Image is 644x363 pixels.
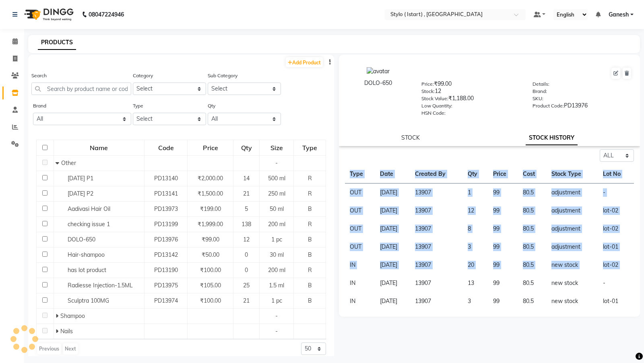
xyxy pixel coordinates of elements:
[60,312,85,320] span: Shampoo
[488,238,518,256] td: 99
[463,256,488,274] td: 20
[68,190,93,197] span: [DATE] P2
[533,95,543,102] label: SKU:
[308,190,312,197] span: R
[533,88,547,95] label: Brand:
[145,140,187,155] div: Code
[294,140,325,155] div: Type
[68,251,105,258] span: Hair-shampoo
[68,221,110,228] span: checking issue 1
[154,236,178,243] span: PD13976
[547,165,598,184] th: Stock Type
[488,184,518,202] td: 99
[198,175,223,182] span: ₹2,000.00
[410,184,463,202] td: 13907
[89,3,124,26] b: 08047224946
[245,266,248,274] span: 0
[375,274,411,292] td: [DATE]
[547,238,598,256] td: adjustment
[598,165,634,184] th: Lot No
[200,266,221,274] span: ₹100.00
[463,165,488,184] th: Qty
[133,102,143,109] label: Type
[270,205,284,212] span: 50 ml
[243,175,250,182] span: 14
[68,266,106,274] span: has lot product
[421,87,521,98] div: 12
[308,205,312,212] span: B
[268,190,285,197] span: 250 ml
[154,175,178,182] span: PD13140
[410,165,463,184] th: Created By
[421,88,435,95] label: Stock:
[245,205,248,212] span: 5
[345,184,375,202] td: OUT
[154,266,178,274] span: PD13190
[68,282,133,289] span: Radiesse Injection-1.5ML
[410,202,463,220] td: 13907
[154,190,178,197] span: PD13141
[463,274,488,292] td: 13
[598,184,634,202] td: -
[268,266,285,274] span: 200 ml
[60,328,73,335] span: Nails
[547,202,598,220] td: adjustment
[401,134,420,141] a: STOCK
[38,35,76,50] a: PRODUCTS
[421,80,521,91] div: ₹99.00
[598,274,634,292] td: -
[410,238,463,256] td: 13907
[375,202,411,220] td: [DATE]
[243,297,250,304] span: 21
[547,256,598,274] td: new stock
[375,184,411,202] td: [DATE]
[518,220,547,238] td: 80.5
[154,205,178,212] span: PD13973
[268,175,285,182] span: 500 ml
[526,131,578,145] a: STOCK HISTORY
[367,67,390,76] img: avatar
[68,175,93,182] span: [DATE] P1
[260,140,293,155] div: Size
[68,205,110,212] span: Aadivasi Hair Oil
[375,256,411,274] td: [DATE]
[275,328,278,335] span: -
[518,184,547,202] td: 80.5
[463,292,488,310] td: 3
[198,190,223,197] span: ₹1,500.00
[133,72,153,79] label: Category
[488,274,518,292] td: 99
[375,292,411,310] td: [DATE]
[56,312,60,320] span: Expand Row
[410,292,463,310] td: 13907
[410,256,463,274] td: 13907
[488,220,518,238] td: 99
[202,236,219,243] span: ₹99.00
[208,72,237,79] label: Sub Category
[463,220,488,238] td: 8
[61,159,76,167] span: Other
[31,82,131,95] input: Search by product name or code
[68,236,95,243] span: DOLO-650
[56,328,60,335] span: Expand Row
[463,238,488,256] td: 3
[208,102,215,109] label: Qty
[488,256,518,274] td: 99
[410,220,463,238] td: 13907
[242,221,251,228] span: 138
[345,238,375,256] td: OUT
[533,101,632,113] div: PD13976
[410,274,463,292] td: 13907
[345,274,375,292] td: IN
[598,220,634,238] td: lot-02
[243,236,250,243] span: 12
[68,297,109,304] span: Sculptra 100MG
[518,292,547,310] td: 80.5
[271,297,282,304] span: 1 pc
[154,221,178,228] span: PD13199
[375,238,411,256] td: [DATE]
[154,297,178,304] span: PD13974
[275,312,278,320] span: -
[518,238,547,256] td: 80.5
[56,159,61,167] span: Collapse Row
